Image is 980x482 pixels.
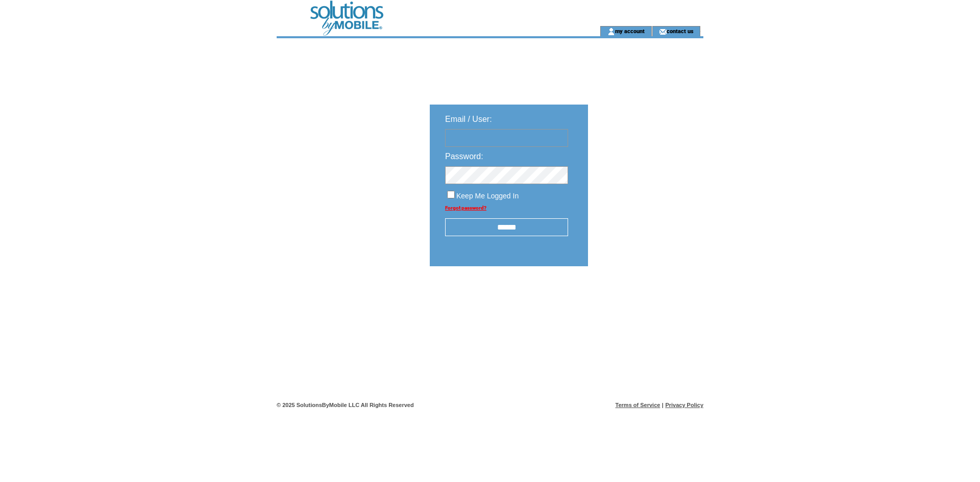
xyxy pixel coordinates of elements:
[659,28,667,36] img: contact_us_icon.gif;jsessionid=6D9AD95BE059C023BA72EBA6DD88B7F7
[445,152,483,161] span: Password:
[445,205,486,211] a: Forgot password?
[616,402,660,408] a: Terms of Service
[618,292,669,305] img: transparent.png;jsessionid=6D9AD95BE059C023BA72EBA6DD88B7F7
[615,28,645,34] a: my account
[456,192,519,200] span: Keep Me Logged In
[607,28,615,36] img: account_icon.gif;jsessionid=6D9AD95BE059C023BA72EBA6DD88B7F7
[445,115,492,123] span: Email / User:
[667,28,694,34] a: contact us
[277,402,414,408] span: © 2025 SolutionsByMobile LLC All Rights Reserved
[662,402,664,408] span: |
[665,402,703,408] a: Privacy Policy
